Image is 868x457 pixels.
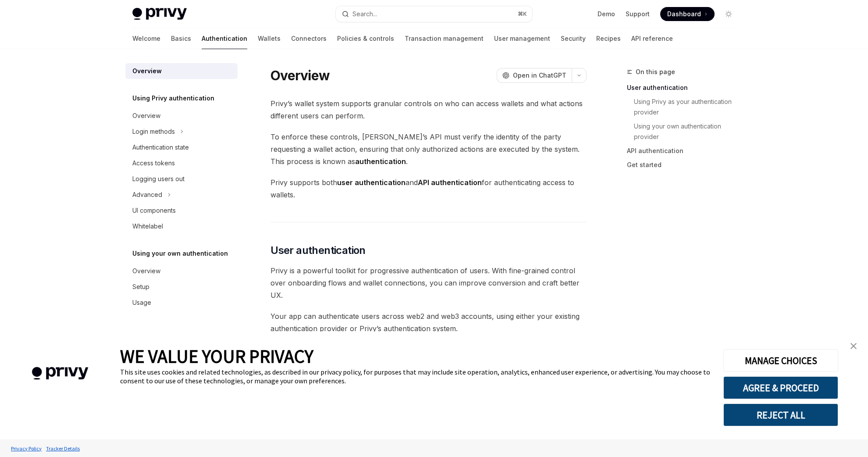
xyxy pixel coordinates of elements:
[405,28,484,49] a: Transaction management
[132,189,162,200] div: Advanced
[132,93,214,104] h5: Using Privy authentication
[120,368,710,385] div: This site uses cookies and related technologies, as described in our privacy policy, for purposes...
[132,174,185,184] div: Logging users out
[337,28,394,49] a: Policies & controls
[723,403,838,426] button: REJECT ALL
[270,243,366,257] span: User authentication
[631,28,673,49] a: API reference
[337,178,406,187] strong: user authentication
[270,68,330,83] h1: Overview
[627,158,743,172] a: Get started
[636,67,675,77] span: On this page
[634,119,743,144] a: Using your own authentication provider
[125,203,238,218] a: UI components
[518,11,527,18] span: ⌘ K
[125,155,238,171] a: Access tokens
[561,28,586,49] a: Security
[270,176,587,201] span: Privy supports both and for authenticating access to wallets.
[132,205,176,216] div: UI components
[667,10,701,18] span: Dashboard
[634,95,743,119] a: Using Privy as your authentication provider
[270,97,587,122] span: Privy’s wallet system supports granular controls on who can access wallets and what actions diffe...
[258,28,281,49] a: Wallets
[132,266,160,276] div: Overview
[132,66,162,76] div: Overview
[132,297,151,308] div: Usage
[722,7,736,21] button: Toggle dark mode
[723,349,838,372] button: MANAGE CHOICES
[125,139,238,155] a: Authentication state
[513,71,566,80] span: Open in ChatGPT
[132,158,175,168] div: Access tokens
[132,282,149,292] div: Setup
[355,157,406,166] strong: authentication
[132,28,160,49] a: Welcome
[132,111,160,121] div: Overview
[270,131,587,168] span: To enforce these controls, [PERSON_NAME]’s API must verify the identity of the party requesting a...
[125,108,238,124] a: Overview
[270,264,587,301] span: Privy is a powerful toolkit for progressive authentication of users. With fine-grained control ov...
[291,28,327,49] a: Connectors
[13,354,107,393] img: company logo
[132,8,187,20] img: light logo
[850,343,857,349] img: close banner
[132,221,163,232] div: Whitelabel
[723,376,838,399] button: AGREE & PROCEED
[202,28,247,49] a: Authentication
[120,345,313,368] span: WE VALUE YOUR PRIVACY
[125,263,238,279] a: Overview
[132,248,228,259] h5: Using your own authentication
[125,218,238,234] a: Whitelabel
[596,28,621,49] a: Recipes
[44,441,82,456] a: Tracker Details
[352,9,377,19] div: Search...
[336,6,532,22] button: Search...⌘K
[132,126,175,137] div: Login methods
[626,10,650,18] a: Support
[171,28,191,49] a: Basics
[9,441,44,456] a: Privacy Policy
[494,28,550,49] a: User management
[497,68,572,83] button: Open in ChatGPT
[845,337,862,355] a: close banner
[125,295,238,311] a: Usage
[270,310,587,335] span: Your app can authenticate users across web2 and web3 accounts, using either your existing authent...
[125,63,238,79] a: Overview
[598,10,615,18] a: Demo
[132,142,189,153] div: Authentication state
[627,144,743,158] a: API authentication
[660,7,715,21] a: Dashboard
[125,171,238,187] a: Logging users out
[418,178,482,187] strong: API authentication
[125,279,238,295] a: Setup
[627,81,743,95] a: User authentication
